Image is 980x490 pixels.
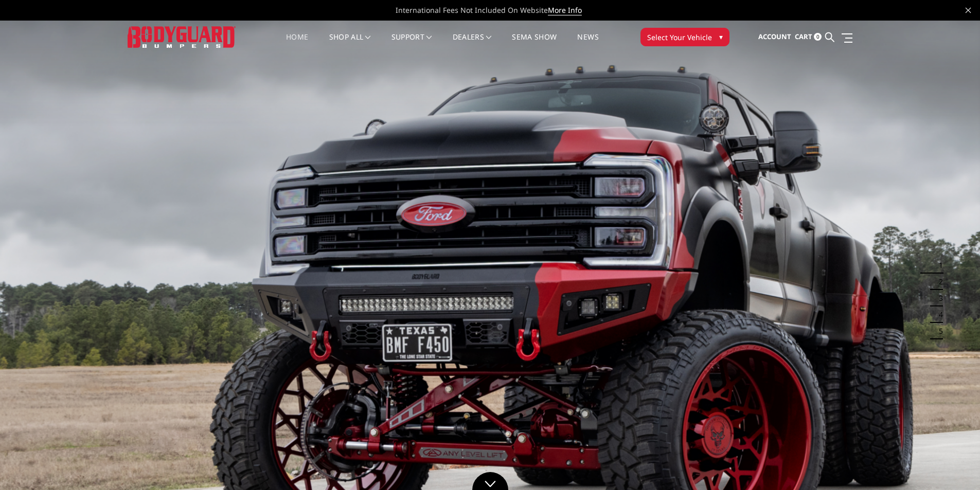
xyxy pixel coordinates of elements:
[933,323,943,339] button: 5 of 5
[548,5,582,15] a: More Info
[640,28,729,46] button: Select Your Vehicle
[647,32,712,43] span: Select Your Vehicle
[577,33,598,53] a: News
[472,472,508,490] a: Click to Down
[795,23,822,51] a: Cart 0
[391,33,432,53] a: Support
[719,31,723,42] span: ▾
[329,33,371,53] a: shop all
[758,32,791,41] span: Account
[933,257,943,274] button: 1 of 5
[128,26,236,47] img: BODYGUARD BUMPERS
[512,33,557,53] a: SEMA Show
[933,274,943,290] button: 2 of 5
[795,32,812,41] span: Cart
[933,306,943,323] button: 4 of 5
[758,23,791,51] a: Account
[933,290,943,306] button: 3 of 5
[453,33,492,53] a: Dealers
[814,33,822,41] span: 0
[286,33,308,53] a: Home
